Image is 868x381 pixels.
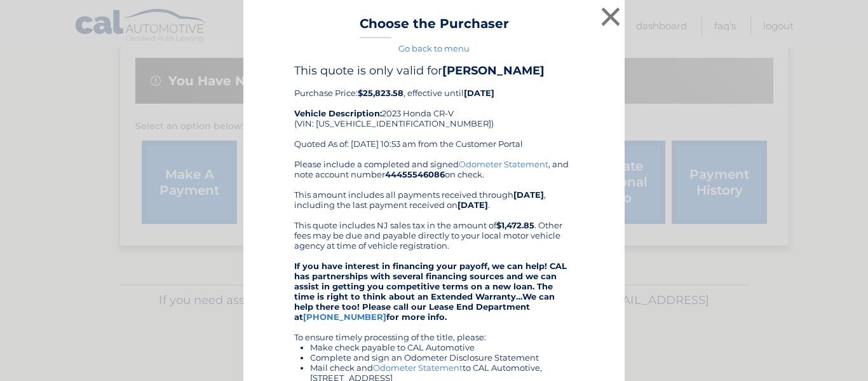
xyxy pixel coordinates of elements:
h4: This quote is only valid for [294,64,574,78]
b: $1,472.85 [496,220,534,230]
b: [DATE] [458,200,488,210]
strong: Vehicle Description: [294,108,382,118]
div: Purchase Price: , effective until 2023 Honda CR-V (VIN: [US_VEHICLE_IDENTIFICATION_NUMBER]) Quote... [294,64,574,159]
h3: Choose the Purchaser [360,16,509,38]
b: 44455546086 [385,169,445,179]
a: [PHONE_NUMBER] [303,312,386,322]
li: Make check payable to CAL Automotive [310,342,574,352]
b: [DATE] [513,190,544,200]
li: Complete and sign an Odometer Disclosure Statement [310,352,574,363]
a: Odometer Statement [373,363,463,373]
b: $25,823.58 [358,88,403,98]
strong: If you have interest in financing your payoff, we can help! CAL has partnerships with several fin... [294,261,567,322]
a: Go back to menu [398,43,470,53]
b: [DATE] [464,88,494,98]
a: Odometer Statement [459,159,548,169]
button: × [598,4,623,29]
b: [PERSON_NAME] [442,64,545,78]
